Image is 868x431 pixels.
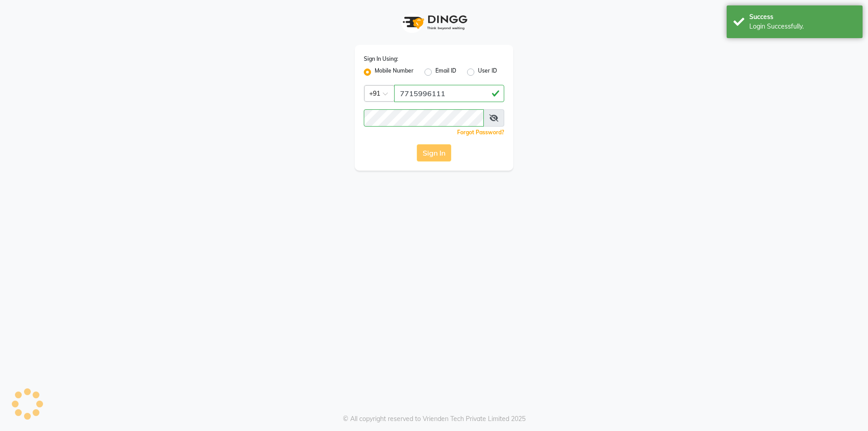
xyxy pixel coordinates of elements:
label: Sign In Using: [364,55,398,63]
input: Username [364,109,484,127]
div: Success [749,12,856,22]
a: Forgot Password? [457,129,504,136]
div: Login Successfully. [749,22,856,31]
input: Username [394,85,504,102]
label: User ID [478,67,497,78]
label: Email ID [435,67,456,78]
img: logo1.svg [398,9,470,36]
label: Mobile Number [375,67,414,78]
